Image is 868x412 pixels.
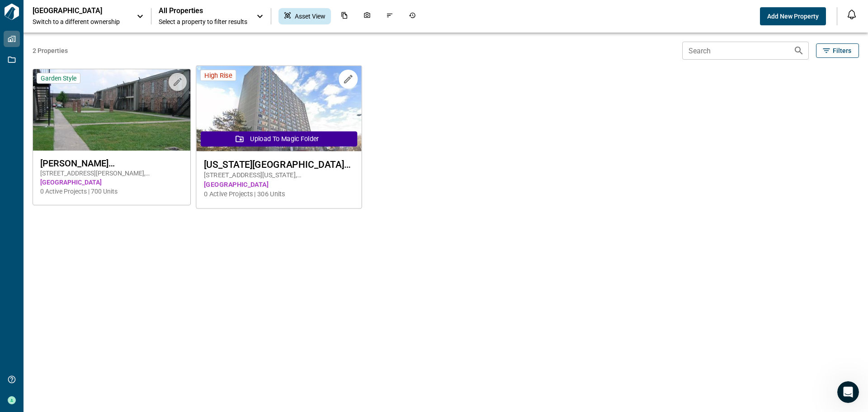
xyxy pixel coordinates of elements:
[200,131,357,147] button: Upload to Magic Folder
[837,381,859,403] iframe: Intercom live chat
[335,8,354,24] div: Documents
[760,7,826,25] button: Add New Property
[33,46,679,55] span: 2 Properties
[767,12,819,21] span: Add New Property
[40,158,183,169] span: [PERSON_NAME][GEOGRAPHIC_DATA] Apartments
[295,12,325,21] span: Asset View
[204,180,354,189] span: [GEOGRAPHIC_DATA]
[33,6,114,15] p: [GEOGRAPHIC_DATA]
[33,17,127,26] span: Switch to a different ownership
[159,6,247,15] span: All Properties
[40,187,183,196] span: 0 Active Projects | 700 Units
[278,8,331,24] div: Asset View
[358,8,376,24] div: Photos
[204,170,354,180] span: [STREET_ADDRESS][US_STATE] , [GEOGRAPHIC_DATA] , NJ
[844,7,859,22] button: Open notification feed
[196,66,361,152] img: property-asset
[204,189,354,199] span: 0 Active Projects | 306 Units
[381,8,399,24] div: Issues & Info
[204,71,232,80] span: High Rise
[790,42,808,60] button: Search properties
[204,159,354,170] span: [US_STATE][GEOGRAPHIC_DATA] Apartments
[833,46,851,55] span: Filters
[816,43,859,58] button: Filters
[33,69,190,151] img: property-asset
[40,169,183,178] span: [STREET_ADDRESS][PERSON_NAME] , [GEOGRAPHIC_DATA] , [GEOGRAPHIC_DATA]
[403,8,421,24] div: Job History
[159,17,247,26] span: Select a property to filter results
[41,74,76,82] span: Garden Style
[40,178,183,187] span: [GEOGRAPHIC_DATA]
